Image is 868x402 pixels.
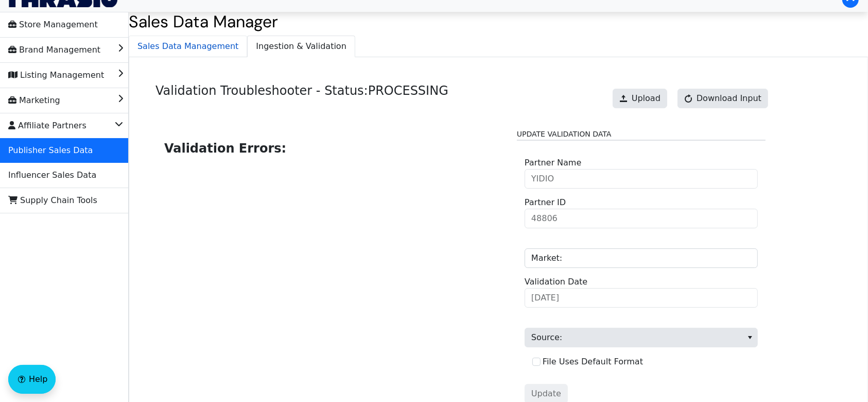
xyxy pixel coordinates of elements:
span: Help [29,373,47,386]
span: Download Input [697,92,761,105]
h4: Validation Troubleshooter - Status: PROCESSING [155,83,448,117]
span: Upload [632,92,661,105]
span: Listing Management [8,67,104,83]
span: Ingestion & Validation [248,36,355,57]
button: select [742,328,757,347]
button: Upload [613,89,667,108]
span: Publisher Sales Data [8,142,93,159]
label: Validation Date [525,276,587,288]
legend: Update Validation Data [517,129,766,141]
span: Influencer Sales Data [8,167,96,183]
span: Brand Management [8,42,100,58]
button: Help floatingactionbutton [8,365,56,394]
button: Download Input [678,89,768,108]
h2: Validation Errors: [164,139,500,158]
h2: Sales Data Manager [129,12,868,31]
span: Supply Chain Tools [8,192,97,209]
label: Partner ID [525,196,566,209]
label: Partner Name [525,157,581,169]
label: File Uses Default Format [543,357,643,366]
span: Affiliate Partners [8,118,86,134]
span: Marketing [8,92,60,109]
span: Sales Data Management [129,36,247,57]
span: Store Management [8,16,98,33]
span: Source: [525,328,758,347]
